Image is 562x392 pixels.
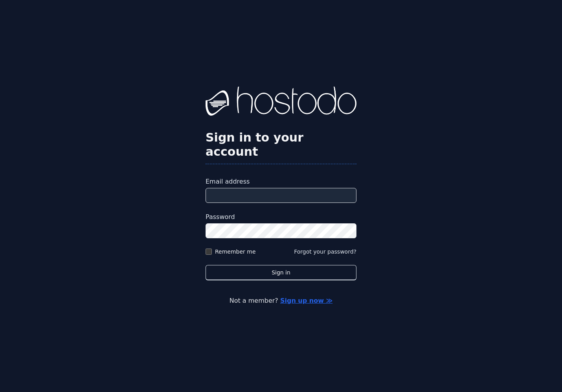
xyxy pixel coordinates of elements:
p: Not a member? [38,296,524,306]
label: Password [206,212,356,222]
img: Hostodo [206,86,356,118]
h2: Sign in to your account [206,131,356,159]
a: Sign up now ≫ [280,297,332,304]
label: Remember me [215,248,256,256]
button: Forgot your password? [294,248,356,256]
button: Sign in [206,265,356,280]
label: Email address [206,177,356,186]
